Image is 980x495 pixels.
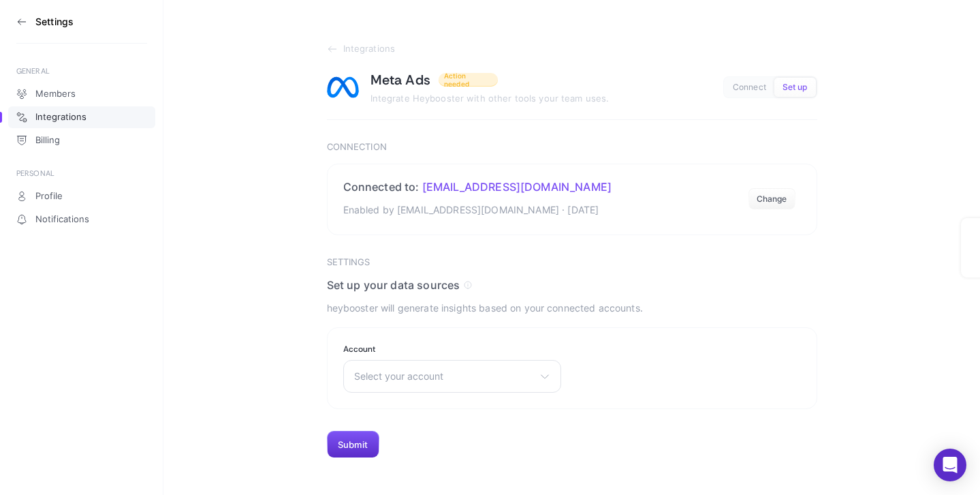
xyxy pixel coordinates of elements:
[725,78,774,97] button: Connect
[8,106,155,128] a: Integrations
[343,202,612,218] p: Enabled by [EMAIL_ADDRESS][DOMAIN_NAME] · [DATE]
[327,278,460,292] span: Set up your data sources
[35,191,63,202] span: Profile
[8,83,155,105] a: Members
[934,449,966,481] div: Open Intercom Messenger
[35,214,89,225] span: Notifications
[748,188,795,210] button: Change
[16,65,147,76] div: GENERAL
[327,257,817,268] h3: Settings
[327,300,817,316] p: heybooster will generate insights based on your connected accounts.
[370,71,431,89] h1: Meta Ads
[783,82,808,93] span: Set up
[327,142,817,153] h3: Connection
[8,185,155,207] a: Profile
[370,93,610,104] span: Integrate Heybooster with other tools your team uses.
[35,112,86,123] span: Integrations
[8,209,155,230] a: Notifications
[354,371,534,382] span: Select your account
[444,72,492,88] span: Action needed
[327,431,379,458] button: Submit
[422,180,612,194] span: [EMAIL_ADDRESS][DOMAIN_NAME]
[35,135,60,146] span: Billing
[733,82,766,93] span: Connect
[774,78,816,97] button: Set up
[16,168,147,179] div: PERSONAL
[343,344,561,355] label: Account
[35,16,74,27] h3: Settings
[343,180,612,194] h2: Connected to:
[35,89,76,100] span: Members
[343,44,396,55] span: Integrations
[8,130,155,151] a: Billing
[327,44,817,55] a: Integrations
